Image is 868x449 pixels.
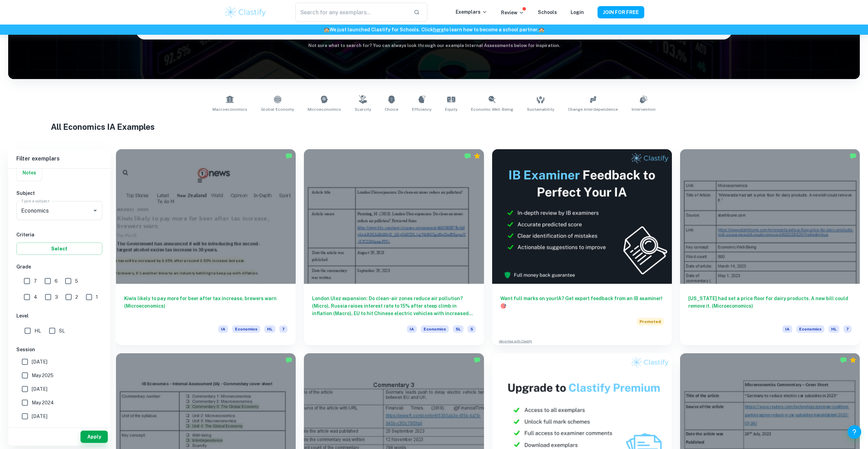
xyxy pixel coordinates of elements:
img: Marked [285,357,292,363]
span: Scarcity [355,106,371,112]
span: May 2024 [32,399,54,406]
p: Exemplars [456,8,487,16]
span: 🎯 [500,303,506,309]
img: Thumbnail [492,149,672,284]
a: Kiwis likely to pay more for beer after tax increase, brewers warn (Microeconomics)IAEconomicsHL7 [116,149,296,345]
span: IA [782,325,792,333]
span: Macroeconomics [212,106,247,112]
span: Economic Well-Being [471,106,513,112]
span: HL [264,325,275,333]
button: Notes [17,165,42,181]
h6: Filter exemplars [8,149,111,168]
img: Marked [474,357,481,363]
label: Type a subject [21,198,49,204]
button: Open [90,206,100,215]
span: May 2025 [32,372,54,379]
h6: Not sure what to search for? You can always look through our example Internal Assessments below f... [8,42,860,49]
div: Premium [850,357,856,363]
span: SL [453,325,464,333]
h6: Kiwis likely to pay more for beer after tax increase, brewers warn (Microeconomics) [124,295,288,317]
a: Login [571,10,584,15]
span: [DATE] [32,385,47,393]
span: 🏫 [324,27,329,32]
img: Marked [464,153,471,159]
h6: Grade [16,263,102,270]
span: 2 [75,293,78,301]
a: Want full marks on yourIA? Get expert feedback from an IB examiner!PromotedAdvertise with Clastify [492,149,672,345]
a: [US_STATE] had set a price floor for dairy products. A new bill could remove it. (Microeconomics)... [680,149,860,345]
a: Advertise with Clastify [499,339,532,344]
span: 3 [55,293,58,301]
h6: Subject [16,189,102,197]
span: 6 [55,277,58,285]
span: SL [59,327,65,335]
p: Review [501,9,524,16]
span: Sustainability [527,106,554,112]
img: Marked [285,153,292,159]
span: Economics [796,325,824,333]
span: Promoted [637,318,664,325]
span: Equity [445,106,457,112]
span: HL [828,325,839,333]
img: Marked [850,153,856,159]
h6: We just launched Clastify for Schools. Click to learn how to become a school partner. [1,26,867,33]
a: London Ulez expansion: Do clean-air zones reduce air pollution? (Micro), Russia raises interest r... [304,149,484,345]
button: Apply [80,431,108,443]
button: Help and Feedback [848,425,861,439]
h6: [US_STATE] had set a price floor for dairy products. A new bill could remove it. (Microeconomics) [688,295,852,317]
a: here [433,27,444,32]
span: HL [34,327,41,335]
span: 5 [468,325,476,333]
button: JOIN FOR FREE [598,6,644,18]
h6: Criteria [16,231,102,238]
h6: Level [16,312,102,320]
span: Intervention [632,106,656,112]
a: Schools [538,10,557,15]
div: Premium [474,153,481,159]
span: [DATE] [32,358,47,366]
span: 5 [75,277,78,285]
h1: All Economics IA Examples [51,121,817,133]
span: IA [407,325,417,333]
input: Search for any exemplars... [295,3,408,22]
span: 7 [279,325,288,333]
span: [DATE] [32,413,47,420]
button: Select [16,243,102,255]
span: Choice [385,106,398,112]
h6: Want full marks on your IA ? Get expert feedback from an IB examiner! [500,295,664,310]
span: 1 [96,293,98,301]
img: Marked [840,357,847,363]
img: Clastify logo [224,5,267,19]
span: 4 [34,293,37,301]
h6: Session [16,346,102,353]
span: 7 [34,277,37,285]
span: Efficiency [412,106,431,112]
span: Economics [232,325,260,333]
span: IA [218,325,228,333]
span: Change Interdependence [568,106,618,112]
span: 🏫 [539,27,544,32]
h6: London Ulez expansion: Do clean-air zones reduce air pollution? (Micro), Russia raises interest r... [312,295,475,317]
span: Economics [421,325,449,333]
span: Microeconomics [308,106,341,112]
span: 7 [843,325,852,333]
span: Global Economy [261,106,294,112]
